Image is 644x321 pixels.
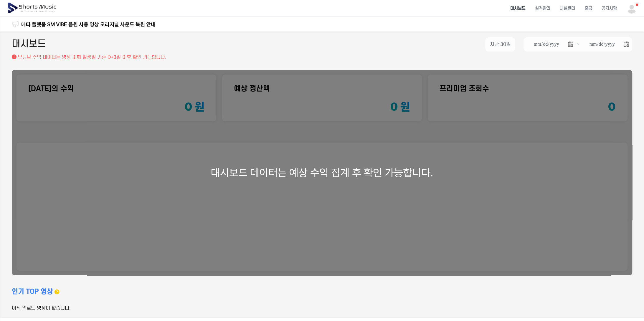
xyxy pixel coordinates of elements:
p: 유튜브 수익 데이터는 영상 조회 발생일 기준 D+3일 이후 확인 가능합니다. [18,54,166,61]
div: 아직 업로드 영상이 없습니다. [12,305,322,312]
a: 출금 [580,1,597,16]
a: 메타 플랫폼 SM VIBE 음원 사용 영상 오리지널 사운드 복원 안내 [21,20,156,28]
img: 사용자 이미지 [626,3,637,14]
div: 대시보드 데이터는 예상 수익 집계 후 확인 가능합니다. [12,70,632,275]
img: 알림 아이콘 [12,21,19,28]
h3: 인기 TOP 영상 [12,287,53,297]
a: 공지사항 [597,1,622,16]
button: 지난 30일 [485,37,515,52]
img: 설명 아이콘 [12,54,16,59]
a: 채널관리 [555,1,580,16]
a: 실적관리 [530,1,555,16]
li: ~ [524,37,632,52]
a: 대시보드 [506,1,530,16]
h2: 대시보드 [12,37,46,52]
